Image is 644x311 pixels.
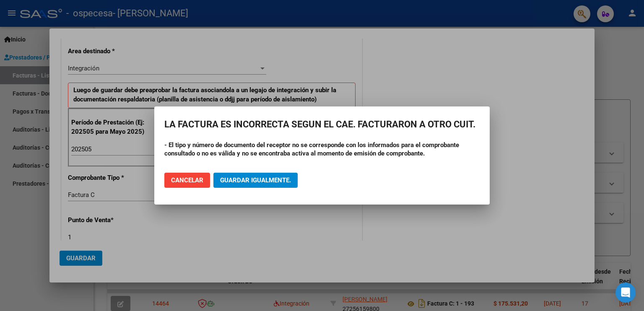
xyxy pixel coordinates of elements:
[213,173,298,188] button: Guardar igualmente.
[615,282,636,303] div: Open Intercom Messenger
[164,173,210,188] button: Cancelar
[164,117,480,132] h2: LA FACTURA ES INCORRECTA SEGUN EL CAE. FACTURARON A OTRO CUIT.
[164,141,459,157] strong: - El tipo y número de documento del receptor no se corresponde con los informados para el comprob...
[171,176,203,184] span: Cancelar
[220,176,291,184] span: Guardar igualmente.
